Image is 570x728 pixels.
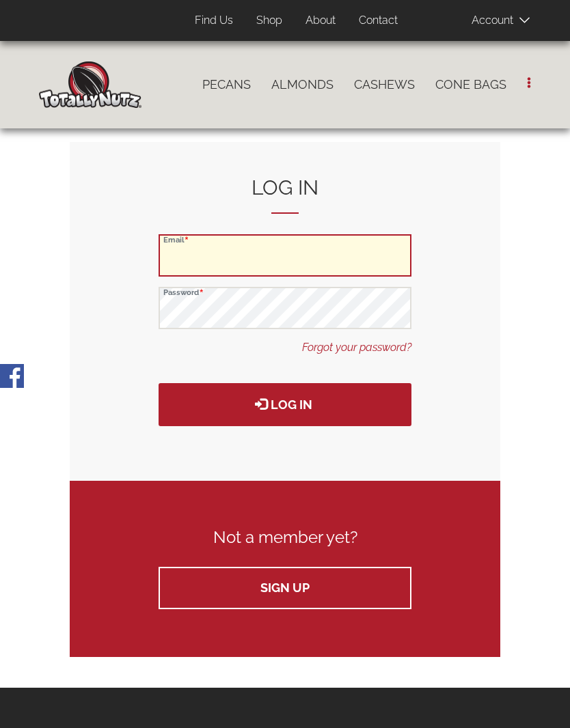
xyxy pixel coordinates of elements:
[159,529,411,546] h3: Not a member yet?
[192,70,261,99] a: Pecans
[302,340,411,356] a: Forgot your password?
[425,70,517,99] a: Cone Bags
[185,8,243,34] a: Find Us
[159,176,411,214] h2: Log in
[295,8,346,34] a: About
[246,8,293,34] a: Shop
[159,383,411,426] button: Log in
[159,567,411,609] a: Sign up
[344,70,425,99] a: Cashews
[261,70,344,99] a: Almonds
[39,61,141,108] img: Home
[349,8,408,34] a: Contact
[159,234,411,277] input: Email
